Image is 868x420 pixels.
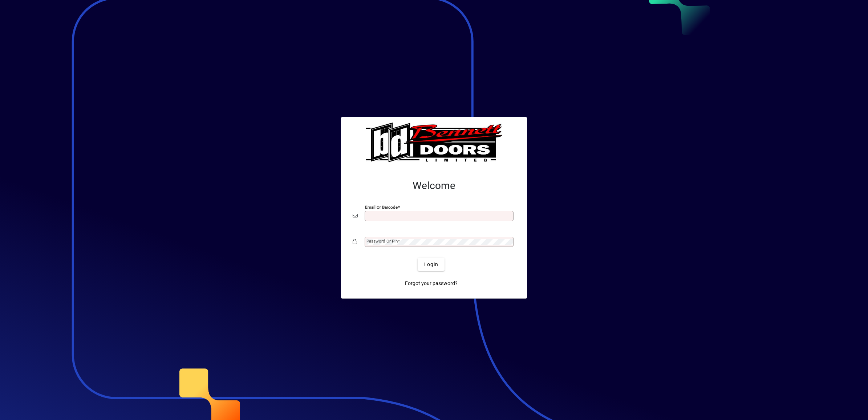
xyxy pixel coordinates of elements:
h2: Welcome [353,180,515,192]
mat-label: Email or Barcode [365,205,398,210]
span: Forgot your password? [405,280,458,287]
a: Forgot your password? [402,277,461,290]
span: Login [423,261,438,268]
button: Login [418,258,444,271]
mat-label: Password or Pin [366,239,398,244]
